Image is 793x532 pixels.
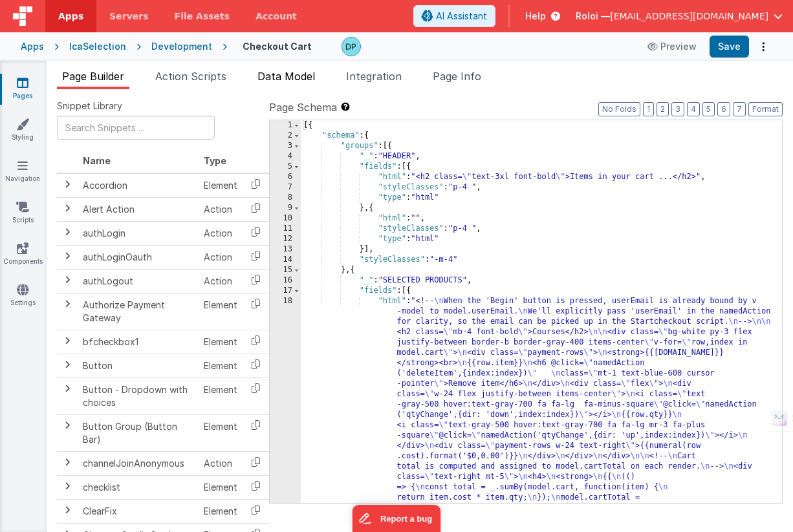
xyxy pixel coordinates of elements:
td: Authorize Payment Gateway [78,293,199,330]
input: Search Snippets ... [57,116,215,140]
td: authLogin [78,221,199,245]
div: 5 [270,162,301,172]
div: 12 [270,234,301,244]
div: 9 [270,203,301,213]
div: 2 [270,131,301,141]
td: Action [199,245,243,269]
button: AI Assistant [413,5,495,27]
td: Element [199,378,243,414]
td: Button Group (Button Bar) [78,414,199,451]
td: Element [199,173,243,198]
div: IcaSelection [69,40,126,53]
td: Button [78,354,199,378]
button: 1 [643,102,654,116]
button: Roloi — [EMAIL_ADDRESS][DOMAIN_NAME] [576,10,783,23]
td: bfcheckbox1 [78,330,199,354]
td: channelJoinAnonymous [78,451,199,475]
span: Roloi — [576,10,610,23]
button: Save [710,36,749,58]
button: 4 [687,102,700,116]
div: 14 [270,255,301,265]
td: Action [199,451,243,475]
div: 8 [270,193,301,203]
div: 4 [270,151,301,162]
span: Apps [58,10,83,23]
td: Action [199,197,243,221]
button: Options [754,37,772,56]
button: Format [748,102,783,116]
img: d6e3be1ce36d7fc35c552da2480304ca [342,37,360,56]
div: 15 [270,265,301,275]
span: Name [83,155,111,166]
button: Preview [640,36,704,57]
td: Action [199,269,243,293]
td: authLoginOauth [78,245,199,269]
div: Development [151,40,212,53]
h4: Checkout Cart [243,41,312,51]
td: Element [199,330,243,354]
button: 7 [733,102,746,116]
div: 11 [270,224,301,234]
div: 17 [270,286,301,296]
div: 13 [270,244,301,255]
td: Element [199,354,243,378]
button: 6 [717,102,730,116]
td: Element [199,414,243,451]
td: Button - Dropdown with choices [78,378,199,414]
div: 6 [270,172,301,182]
td: ClearFix [78,499,199,523]
div: 10 [270,213,301,224]
button: No Folds [598,102,640,116]
span: Page Builder [62,70,124,83]
td: Accordion [78,173,199,198]
span: Servers [109,10,148,23]
td: Action [199,221,243,245]
iframe: Marker.io feedback button [353,505,441,532]
td: Alert Action [78,197,199,221]
span: Data Model [257,70,315,83]
span: Action Scripts [155,70,226,83]
div: Apps [21,40,44,53]
button: 2 [657,102,669,116]
td: Element [199,499,243,523]
td: Element [199,293,243,330]
div: 3 [270,141,301,151]
span: Integration [346,70,402,83]
td: checklist [78,475,199,499]
td: authLogout [78,269,199,293]
span: Help [525,10,546,23]
div: 1 [270,120,301,131]
span: Snippet Library [57,100,122,112]
button: 5 [702,102,715,116]
span: Type [204,155,226,166]
span: Page Schema [269,100,337,115]
span: File Assets [175,10,230,23]
td: Element [199,475,243,499]
div: 16 [270,275,301,286]
button: 3 [671,102,684,116]
span: AI Assistant [436,10,487,23]
span: Page Info [433,70,481,83]
div: 7 [270,182,301,193]
span: [EMAIL_ADDRESS][DOMAIN_NAME] [610,10,768,23]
